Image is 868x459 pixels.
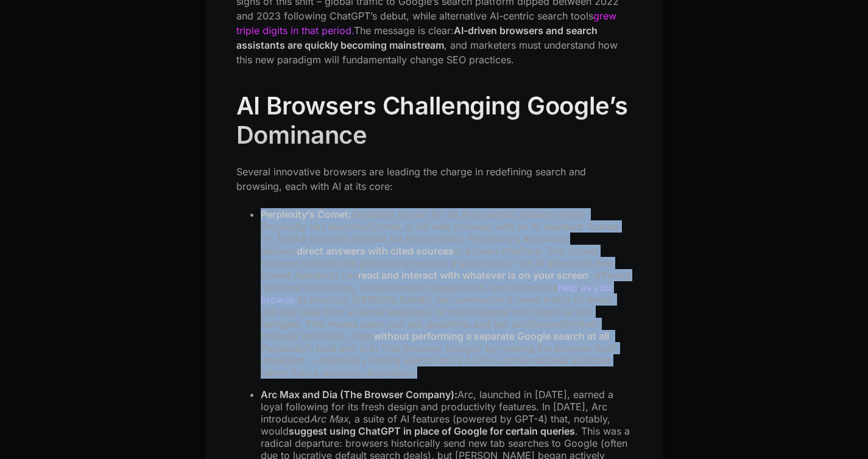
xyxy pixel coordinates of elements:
[261,281,611,306] a: help as you browse.
[236,164,632,194] p: Several innovative browsers are leading the charge in redefining search and browsing, each with A...
[261,208,351,220] strong: Perplexity’s Comet:
[261,208,632,379] li: Originally known for its AI-powered answer engine, Perplexity has launched , a full web browser w...
[236,91,632,150] h2: AI Browsers Challenging Google’s Dominance
[358,269,588,281] strong: read and interact with whatever is on your screen
[310,413,348,425] em: Arc Max
[236,10,616,37] a: grew triple digits in that period.
[552,318,579,330] em: within
[289,425,575,437] strong: suggest using ChatGPT in place of Google for certain queries
[373,330,609,342] strong: without performing a separate Google search at all
[297,245,454,257] strong: direct answers with cited sources
[261,388,457,401] strong: Arc Max and Dia (The Browser Company):
[370,220,400,233] em: Comet
[236,24,598,51] strong: AI-driven browsers and search assistants are quickly becoming mainstream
